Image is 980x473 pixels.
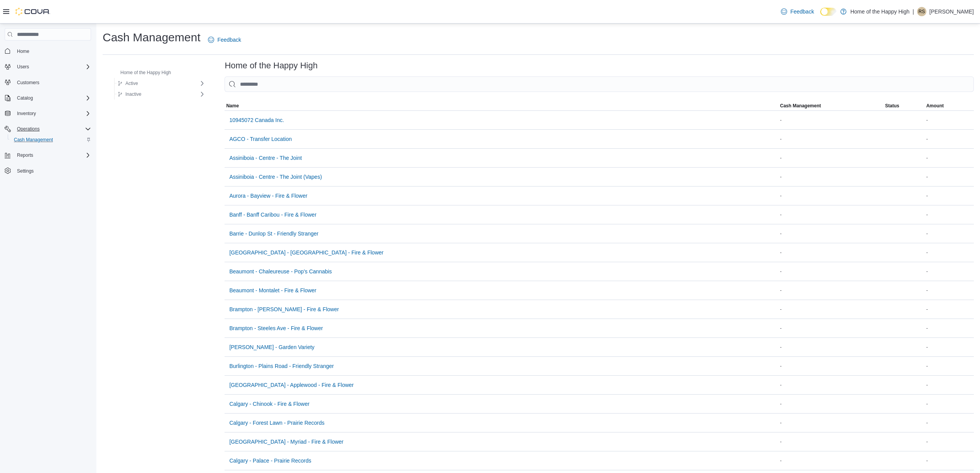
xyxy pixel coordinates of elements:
div: - [925,267,974,276]
input: Dark Mode [820,8,836,16]
div: - [925,361,974,371]
div: - [779,399,884,409]
button: Users [2,61,94,72]
span: AGCO - Transfer Location [229,135,292,143]
span: Calgary - Chinook - Fire & Flower [229,400,309,408]
a: Customers [14,78,42,87]
button: Barrie - Dunlop St - Friendly Stranger [226,226,321,241]
div: - [779,437,884,446]
div: - [925,172,974,181]
button: Catalog [14,93,36,103]
button: Inactive [115,90,144,99]
div: - [925,115,974,125]
button: Inventory [2,108,94,119]
button: Burlington - Plains Road - Friendly Stranger [226,358,337,374]
div: - [925,153,974,163]
button: [GEOGRAPHIC_DATA] - [GEOGRAPHIC_DATA] - Fire & Flower [226,245,387,260]
button: Settings [2,165,94,176]
span: Calgary - Palace - Prairie Records [229,457,311,465]
span: Name [226,103,239,109]
span: Assiniboia - Centre - The Joint (Vapes) [229,173,322,181]
div: - [925,399,974,409]
div: - [779,267,884,276]
span: Calgary - Forest Lawn - Prairie Records [229,419,324,427]
span: RS [919,7,925,16]
button: [PERSON_NAME] - Garden Variety [226,339,318,355]
button: Operations [14,124,43,134]
button: Beaumont - Chaleureuse - Pop's Cannabis [226,264,335,279]
button: Cash Management [779,101,884,110]
span: Brampton - [PERSON_NAME] - Fire & Flower [229,305,339,313]
span: Amount [926,103,944,109]
div: - [779,361,884,371]
div: - [925,380,974,390]
button: Assiniboia - Centre - The Joint (Vapes) [226,169,325,185]
button: Banff - Banff Caribou - Fire & Flower [226,207,319,222]
span: Feedback [217,36,241,44]
span: Barrie - Dunlop St - Friendly Stranger [229,230,318,237]
span: Home [14,46,91,56]
button: Customers [2,77,94,88]
button: Aurora - Bayview - Fire & Flower [226,188,310,203]
span: Feedback [790,8,814,15]
span: Cash Management [14,137,53,143]
nav: Complex example [5,42,91,197]
span: [GEOGRAPHIC_DATA] - [GEOGRAPHIC_DATA] - Fire & Flower [229,249,384,256]
button: [GEOGRAPHIC_DATA] - Applewood - Fire & Flower [226,377,357,393]
div: - [779,153,884,163]
span: Status [885,103,899,109]
button: [GEOGRAPHIC_DATA] - Myriad - Fire & Flower [226,434,346,449]
a: Cash Management [11,135,56,144]
button: Brampton - [PERSON_NAME] - Fire & Flower [226,302,342,317]
div: - [925,248,974,257]
button: Calgary - Forest Lawn - Prairie Records [226,415,328,431]
div: - [779,134,884,144]
div: Rachel Snelgrove [917,7,926,16]
input: This is a search bar. As you type, the results lower in the page will automatically filter. [225,76,974,92]
a: Home [14,47,32,56]
div: - [925,305,974,314]
button: Reports [14,151,36,160]
span: Operations [17,126,40,132]
span: [PERSON_NAME] - Garden Variety [229,343,314,351]
button: Active [115,79,141,88]
div: - [925,229,974,238]
button: Calgary - Palace - Prairie Records [226,453,314,468]
span: [GEOGRAPHIC_DATA] - Applewood - Fire & Flower [229,381,353,389]
div: - [779,248,884,257]
div: - [779,418,884,427]
span: Settings [17,168,34,174]
div: - [779,286,884,295]
button: Users [14,62,32,71]
p: | [912,7,914,16]
button: Beaumont - Montalet - Fire & Flower [226,283,319,298]
span: Operations [14,124,91,134]
span: Catalog [14,93,91,103]
span: Settings [14,166,91,176]
h1: Cash Management [103,30,200,45]
h3: Home of the Happy High [225,61,318,70]
button: Operations [2,124,94,134]
div: - [779,172,884,181]
button: Assiniboia - Centre - The Joint [226,150,305,166]
a: Settings [14,166,37,176]
span: Home [17,48,29,54]
div: - [925,134,974,144]
span: Users [14,62,91,71]
div: - [779,380,884,390]
div: - [925,210,974,219]
span: Beaumont - Chaleureuse - Pop's Cannabis [229,268,332,275]
div: - [925,324,974,333]
button: Home [2,45,94,56]
button: Cash Management [8,134,94,145]
button: Status [884,101,925,110]
span: Customers [17,80,39,86]
span: Burlington - Plains Road - Friendly Stranger [229,362,334,370]
div: - [779,324,884,333]
a: Feedback [205,32,244,47]
span: Cash Management [780,103,821,109]
span: Inactive [125,91,141,97]
span: Cash Management [11,135,91,144]
div: - [779,456,884,465]
div: - [925,418,974,427]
